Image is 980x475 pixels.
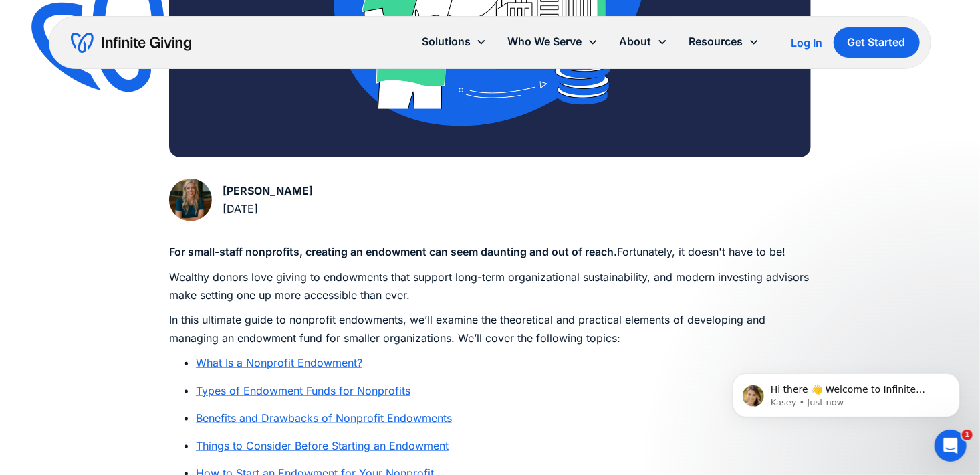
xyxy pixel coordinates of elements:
[169,311,811,347] p: In this ultimate guide to nonprofit endowments, we’ll examine the theoretical and practical eleme...
[508,33,582,51] div: Who We Serve
[196,439,449,452] a: Things to Consider Before Starting an Endowment
[791,37,823,48] div: Log In
[962,430,973,440] span: 1
[422,33,471,51] div: Solutions
[689,33,743,51] div: Resources
[411,27,497,56] div: Solutions
[71,32,191,54] a: home
[223,182,313,200] div: [PERSON_NAME]
[679,27,770,56] div: Resources
[169,268,811,304] p: Wealthy donors love giving to endowments that support long-term organizational sustainability, an...
[196,411,452,425] a: Benefits and Drawbacks of Nonprofit Endowments
[196,384,410,397] a: Types of Endowment Funds for Nonprofits
[791,35,823,51] a: Log In
[169,245,617,258] strong: For small-staff nonprofits, creating an endowment can seem daunting and out of reach.
[169,179,313,221] a: [PERSON_NAME][DATE]
[223,200,313,218] div: [DATE]
[497,27,609,56] div: Who We Serve
[196,356,362,369] a: What Is a Nonprofit Endowment?
[620,33,652,51] div: About
[713,345,980,439] iframe: Intercom notifications message
[834,27,920,58] a: Get Started
[609,27,679,56] div: About
[935,430,967,462] iframe: Intercom live chat
[169,243,811,261] p: Fortunately, it doesn't have to be!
